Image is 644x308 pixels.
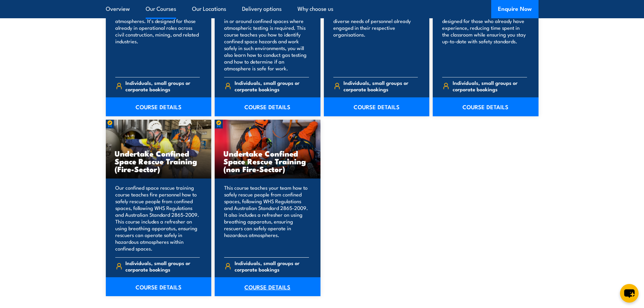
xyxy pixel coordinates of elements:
[324,97,430,116] a: COURSE DETAILS
[106,97,212,116] a: COURSE DETAILS
[235,79,309,92] span: Individuals, small groups or corporate bookings
[125,260,200,273] span: Individuals, small groups or corporate bookings
[343,79,418,92] span: Individuals, small groups or corporate bookings
[106,277,212,296] a: COURSE DETAILS
[223,149,312,173] h3: Undertake Confined Space Rescue Training (non Fire-Sector)
[215,277,320,296] a: COURSE DETAILS
[125,79,200,92] span: Individuals, small groups or corporate bookings
[115,184,200,252] p: Our confined space rescue training course teaches fire personnel how to safely rescue people from...
[224,184,309,252] p: This course teaches your team how to safely rescue people from confined spaces, following WHS Reg...
[235,260,309,273] span: Individuals, small groups or corporate bookings
[453,79,527,92] span: Individuals, small groups or corporate bookings
[620,284,639,303] button: chat-button
[215,97,320,116] a: COURSE DETAILS
[433,97,539,116] a: COURSE DETAILS
[115,149,203,173] h3: Undertake Confined Space Rescue Training (Fire-Sector)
